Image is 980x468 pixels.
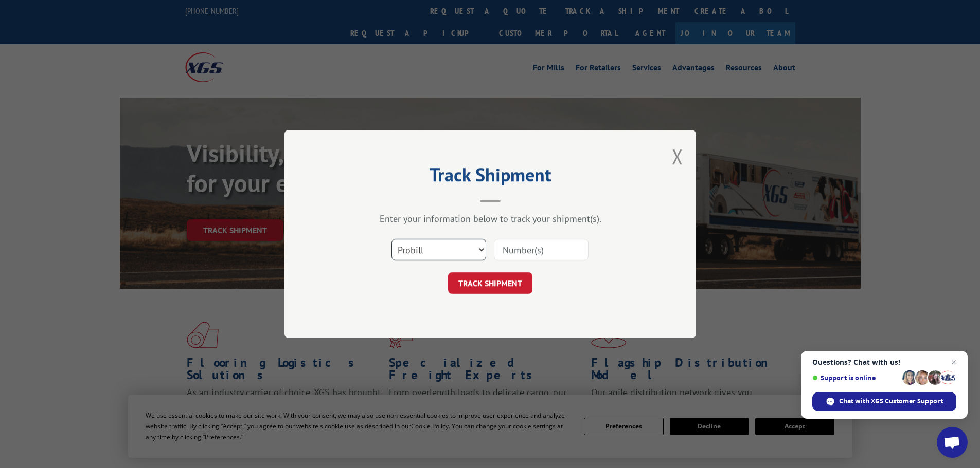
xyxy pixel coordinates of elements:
[948,356,960,368] span: Close chat
[839,397,943,406] span: Chat with XGS Customer Support
[812,392,956,411] div: Chat with XGS Customer Support
[812,374,899,382] span: Support is online
[937,427,968,458] div: Open chat
[494,239,589,260] input: Number(s)
[336,213,645,224] div: Enter your information below to track your shipment(s).
[812,358,956,366] span: Questions? Chat with us!
[672,143,683,170] button: Close modal
[336,167,645,187] h2: Track Shipment
[448,272,532,294] button: TRACK SHIPMENT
